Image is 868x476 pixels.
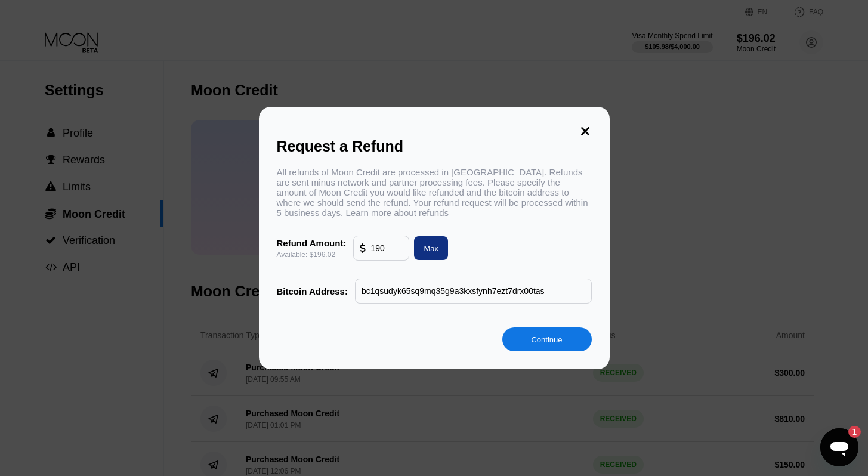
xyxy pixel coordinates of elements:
div: Max [424,243,438,254]
div: Available: $196.02 [277,251,347,259]
span: Learn more about refunds [345,208,449,218]
div: Continue [531,335,562,345]
div: Continue [502,327,592,351]
div: Max [409,236,448,260]
iframe: Button to launch messaging window, 1 unread message [820,428,858,466]
div: All refunds of Moon Credit are processed in [GEOGRAPHIC_DATA]. Refunds are sent minus network and... [277,167,592,218]
div: Request a Refund [277,138,592,155]
input: 10.00 [370,236,403,260]
div: Refund Amount: [277,238,347,248]
iframe: Number of unread messages [837,426,861,438]
div: Bitcoin Address: [277,286,348,296]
